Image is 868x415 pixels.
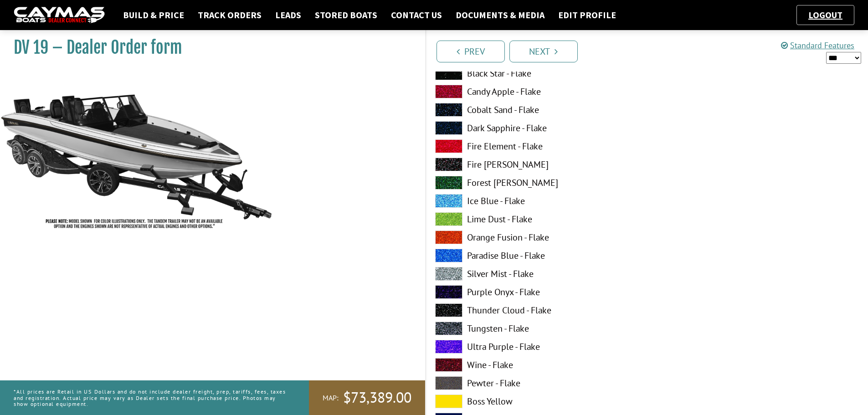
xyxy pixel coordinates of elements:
[435,231,638,244] label: Orange Fusion - Flake
[14,384,288,411] p: *All prices are Retail in US Dollars and do not include dealer freight, prep, tariffs, fees, taxe...
[193,9,266,21] a: Track Orders
[309,380,425,415] a: MAP:$73,389.00
[310,9,382,21] a: Stored Boats
[509,41,578,62] a: Next
[435,376,638,390] label: Pewter - Flake
[435,67,638,80] label: Black Star - Flake
[271,9,306,21] a: Leads
[435,358,638,372] label: Wine - Flake
[435,212,638,226] label: Lime Dust - Flake
[435,303,638,317] label: Thunder Cloud - Flake
[435,85,638,98] label: Candy Apple - Flake
[435,121,638,135] label: Dark Sapphire - Flake
[14,7,105,24] img: caymas-dealer-connect-2ed40d3bc7270c1d8d7ffb4b79bf05adc795679939227970def78ec6f6c03838.gif
[435,322,638,335] label: Tungsten - Flake
[435,158,638,171] label: Fire [PERSON_NAME]
[435,139,638,153] label: Fire Element - Flake
[451,9,549,21] a: Documents & Media
[343,388,411,407] span: $73,389.00
[435,249,638,262] label: Paradise Blue - Flake
[435,395,638,408] label: Boss Yellow
[435,103,638,117] label: Cobalt Sand - Flake
[435,285,638,299] label: Purple Onyx - Flake
[554,9,621,21] a: Edit Profile
[435,194,638,208] label: Ice Blue - Flake
[118,9,189,21] a: Build & Price
[435,340,638,354] label: Ultra Purple - Flake
[781,40,854,51] a: Standard Features
[804,9,847,20] a: Logout
[435,267,638,281] label: Silver Mist - Flake
[437,41,505,62] a: Prev
[14,37,402,58] h1: DV 19 – Dealer Order form
[386,9,447,21] a: Contact Us
[435,176,638,190] label: Forest [PERSON_NAME]
[323,393,339,403] span: MAP:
